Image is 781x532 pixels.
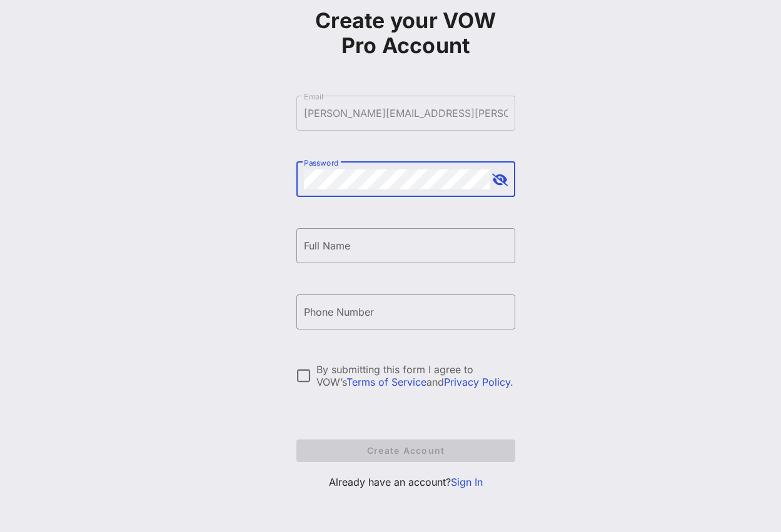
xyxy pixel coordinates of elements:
[444,376,510,388] a: Privacy Policy
[492,174,508,186] button: append icon
[451,476,483,488] a: Sign In
[346,376,426,388] a: Terms of Service
[304,92,323,101] label: Email
[296,474,515,489] p: Already have an account?
[304,158,339,168] label: Password
[296,8,515,58] h1: Create your VOW Pro Account
[316,363,515,388] div: By submitting this form I agree to VOW’s and .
